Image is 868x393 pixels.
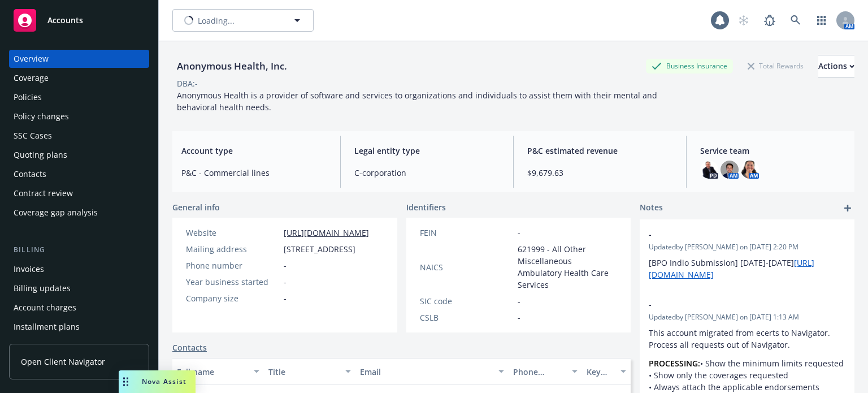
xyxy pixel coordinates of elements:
div: Phone number [186,260,279,271]
a: Contacts [172,342,207,353]
a: Switch app [810,9,833,32]
div: DBA: - [177,77,198,89]
button: Actions [818,55,854,77]
div: Invoices [14,260,44,278]
span: - [649,228,816,240]
span: 621999 - All Other Miscellaneous Ambulatory Health Care Services [518,243,618,291]
a: Report a Bug [758,9,781,32]
div: Full name [177,366,247,378]
a: Contacts [9,165,149,183]
a: Billing updates [9,279,149,297]
button: Phone number [509,358,582,385]
span: Open Client Navigator [21,356,105,368]
span: - [518,312,520,323]
div: NAICS [420,261,513,273]
a: Contract review [9,184,149,202]
img: photo [700,161,718,179]
button: Full name [172,358,264,385]
div: Coverage gap analysis [14,204,98,222]
div: Company size [186,292,279,304]
div: Email [360,366,491,378]
a: Overview [9,50,149,68]
a: Coverage [9,69,149,87]
div: Billing updates [14,279,71,297]
img: photo [721,161,739,179]
button: Nova Assist [119,370,196,393]
div: Overview [14,50,49,68]
span: - [518,227,520,239]
div: SIC code [420,295,513,307]
div: Billing [9,244,149,256]
div: Installment plans [14,318,80,336]
span: Service team [700,145,845,157]
span: $9,679.63 [527,167,672,179]
span: Accounts [47,16,83,25]
span: - [284,276,287,288]
button: Title [264,358,355,385]
span: - [518,295,520,307]
img: photo [741,161,759,179]
span: General info [172,201,220,213]
p: [BPO Indio Submission] [DATE]-[DATE] [649,257,845,280]
span: Identifiers [406,201,446,213]
a: Quoting plans [9,146,149,164]
a: SSC Cases [9,127,149,145]
button: Loading... [172,9,314,32]
div: SSC Cases [14,127,52,145]
div: FEIN [420,227,513,239]
span: Anonymous Health is a provider of software and services to organizations and individuals to assis... [177,90,659,113]
span: P&C - Commercial lines [181,167,327,179]
span: Nova Assist [142,377,186,386]
div: Website [186,227,279,239]
a: add [841,201,854,215]
div: Account charges [14,299,76,317]
a: Account charges [9,299,149,317]
strong: PROCESSING: [649,358,700,369]
a: Policy changes [9,107,149,126]
a: Installment plans [9,318,149,336]
span: - [284,260,287,271]
span: Legal entity type [354,145,500,157]
span: Account type [181,145,327,157]
div: Coverage [14,69,49,87]
span: P&C estimated revenue [527,145,672,157]
div: Anonymous Health, Inc. [172,59,292,74]
span: Notes [640,201,663,215]
a: Start snowing [732,9,755,32]
div: Contacts [14,165,46,183]
div: Drag to move [119,370,133,393]
a: Accounts [9,5,149,36]
div: Business Insurance [646,59,733,73]
span: [STREET_ADDRESS] [284,243,355,255]
div: Policies [14,88,42,106]
span: Loading... [198,15,235,27]
a: [URL][DOMAIN_NAME] [284,227,369,238]
span: - [649,299,816,310]
div: CSLB [420,312,513,323]
div: Phone number [513,366,565,378]
a: Search [784,9,807,32]
div: -Updatedby [PERSON_NAME] on [DATE] 2:20 PM[BPO Indio Submission] [DATE]-[DATE][URL][DOMAIN_NAME] [640,219,854,290]
span: C-corporation [354,167,500,179]
a: Policies [9,88,149,106]
a: Invoices [9,260,149,278]
div: Contract review [14,184,73,202]
div: Key contact [587,366,614,378]
button: Key contact [582,358,631,385]
div: Actions [818,55,854,77]
div: Year business started [186,276,279,288]
div: Title [268,366,338,378]
div: Total Rewards [742,59,809,73]
span: Updated by [PERSON_NAME] on [DATE] 1:13 AM [649,312,845,322]
button: Email [355,358,508,385]
span: - [284,292,287,304]
p: This account migrated from ecerts to Navigator. Process all requests out of Navigator. [649,327,845,351]
a: Coverage gap analysis [9,204,149,222]
div: Policy changes [14,107,69,126]
div: Mailing address [186,243,279,255]
div: Quoting plans [14,146,67,164]
span: Updated by [PERSON_NAME] on [DATE] 2:20 PM [649,242,845,252]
